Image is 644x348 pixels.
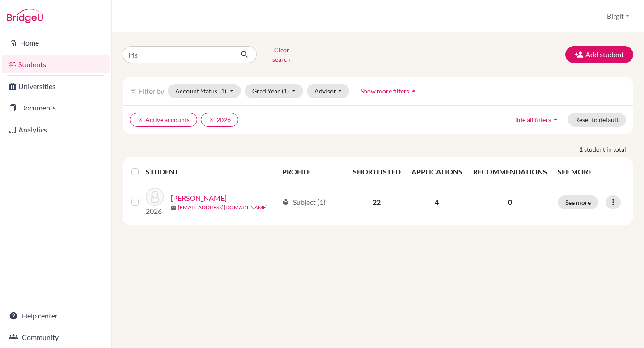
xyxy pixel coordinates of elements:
[406,182,468,222] td: 4
[277,161,347,182] th: PROFILE
[2,55,110,73] a: Students
[406,161,468,182] th: APPLICATIONS
[468,161,552,182] th: RECOMMENDATIONS
[208,117,215,123] i: clear
[201,113,238,127] button: clear2026
[282,199,289,206] span: local_library
[353,84,426,98] button: Show more filtersarrow_drop_up
[360,87,409,95] span: Show more filters
[551,115,560,124] i: arrow_drop_up
[558,195,598,209] button: See more
[2,307,110,325] a: Help center
[139,87,164,95] span: Filter by
[409,86,418,95] i: arrow_drop_up
[347,161,406,182] th: SHORTLISTED
[347,182,406,222] td: 22
[2,34,110,52] a: Home
[178,204,268,212] a: [EMAIL_ADDRESS][DOMAIN_NAME]
[130,113,197,127] button: clearActive accounts
[7,9,43,23] img: Bridge-U
[146,161,277,182] th: STUDENT
[168,84,241,98] button: Account Status(1)
[579,144,584,154] strong: 1
[146,188,164,206] img: Kapila, Iris
[130,87,137,94] i: filter_list
[568,113,626,127] button: Reset to default
[171,193,227,204] a: [PERSON_NAME]
[512,116,551,123] span: Hide all filters
[584,144,633,154] span: student in total
[257,43,306,66] button: Clear search
[282,197,326,208] div: Subject (1)
[565,46,633,63] button: Add student
[146,206,164,216] p: 2026
[504,113,568,127] button: Hide all filtersarrow_drop_up
[603,8,633,25] button: Birgit
[552,161,630,182] th: SEE MORE
[219,87,226,95] span: (1)
[171,205,176,211] span: mail
[282,87,289,95] span: (1)
[245,84,304,98] button: Grad Year(1)
[2,328,110,346] a: Community
[123,46,233,63] input: Find student by name...
[2,77,110,95] a: Universities
[307,84,349,98] button: Advisor
[137,117,144,123] i: clear
[473,197,547,208] p: 0
[2,99,110,117] a: Documents
[2,121,110,139] a: Analytics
